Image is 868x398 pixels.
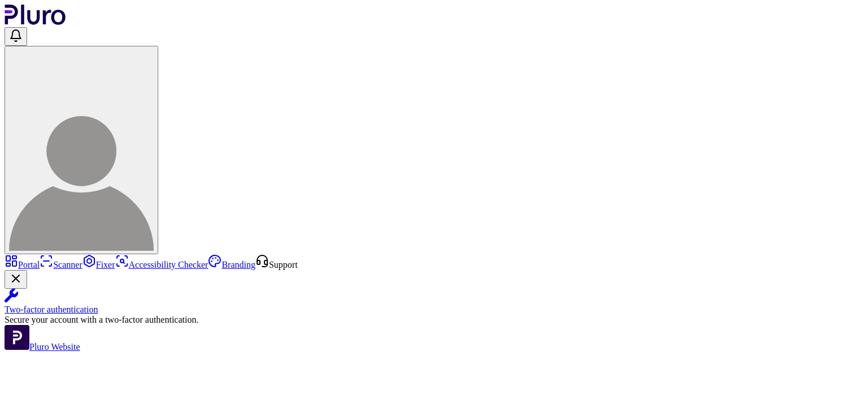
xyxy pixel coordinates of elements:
img: User avatar [9,106,154,251]
a: Branding [208,260,255,269]
a: Fixer [83,260,115,269]
a: Open Support screen [255,260,298,269]
a: Logo [5,17,66,27]
aside: Sidebar menu [5,254,863,352]
a: Two-factor authentication [5,289,863,315]
div: Secure your account with a two-factor authentication. [5,315,863,325]
button: Close Two-factor authentication notification [5,270,27,289]
a: Scanner [40,260,83,269]
a: Accessibility Checker [115,260,209,269]
a: Portal [5,260,40,269]
div: Two-factor authentication [5,305,863,315]
button: Open notifications, you have undefined new notifications [5,27,27,46]
button: User avatar [5,46,158,254]
a: Open Pluro Website [5,342,80,352]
